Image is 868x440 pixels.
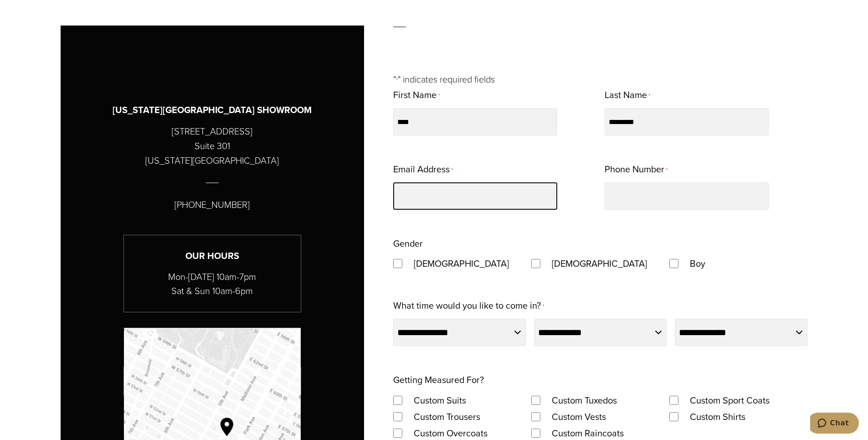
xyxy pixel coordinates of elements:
[681,255,714,272] label: Boy
[393,87,440,104] label: First Name
[393,235,423,252] legend: Gender
[405,409,489,425] label: Custom Trousers
[113,103,312,117] h3: [US_STATE][GEOGRAPHIC_DATA] SHOWROOM
[124,270,301,298] p: Mon-[DATE] 10am-7pm Sat & Sun 10am-6pm
[393,72,807,87] p: " " indicates required fields
[393,161,453,179] label: Email Address
[681,409,755,425] label: Custom Shirts
[145,124,279,168] p: [STREET_ADDRESS] Suite 301 [US_STATE][GEOGRAPHIC_DATA]
[124,249,301,263] h3: Our Hours
[605,161,668,179] label: Phone Number
[543,392,626,409] label: Custom Tuxedos
[393,297,544,315] label: What time would you like to come in?
[543,255,656,272] label: [DEMOGRAPHIC_DATA]
[175,197,250,212] p: [PHONE_NUMBER]
[605,87,650,104] label: Last Name
[810,413,859,435] iframe: Opens a widget where you can chat to one of our agents
[405,255,518,272] label: [DEMOGRAPHIC_DATA]
[405,392,475,409] label: Custom Suits
[543,409,615,425] label: Custom Vests
[393,372,484,388] legend: Getting Measured For?
[681,392,779,409] label: Custom Sport Coats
